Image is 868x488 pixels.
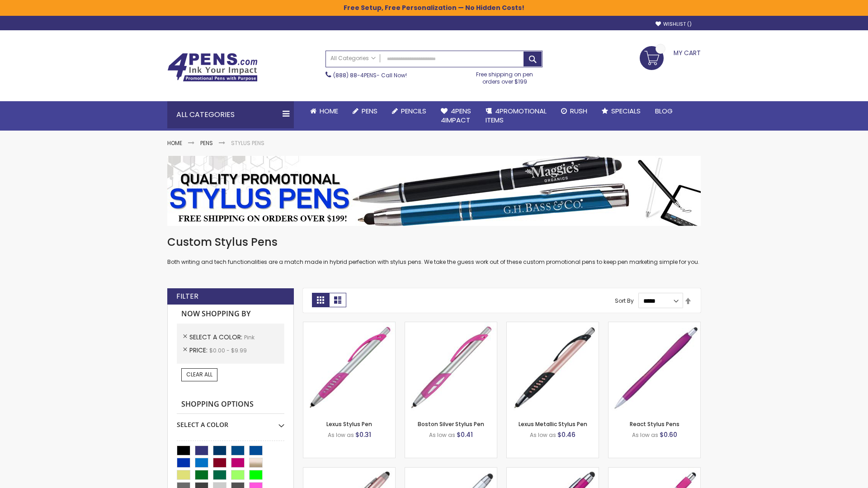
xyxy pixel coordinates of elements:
[231,139,264,147] strong: Stylus Pens
[594,101,648,121] a: Specials
[320,106,338,116] span: Home
[355,430,371,439] span: $0.31
[519,420,587,428] a: Lexus Metallic Stylus Pen
[615,297,634,305] label: Sort By
[326,51,380,66] a: All Categories
[434,101,478,131] a: 4Pens4impact
[609,322,700,414] img: React Stylus Pens-Pink
[200,139,213,147] a: Pens
[486,106,547,125] span: 4PROMOTIONAL ITEMS
[570,106,587,116] span: Rush
[167,53,258,82] img: 4Pens Custom Pens and Promotional Products
[189,333,244,342] span: Select A Color
[401,106,426,116] span: Pencils
[405,322,497,329] a: Boston Silver Stylus Pen-Pink
[303,101,345,121] a: Home
[303,467,395,475] a: Lory Metallic Stylus Pen-Pink
[405,467,497,475] a: Silver Cool Grip Stylus Pen-Pink
[326,420,372,428] a: Lexus Stylus Pen
[507,467,599,475] a: Metallic Cool Grip Stylus Pen-Pink
[177,414,284,429] div: Select A Color
[189,346,209,355] span: Price
[303,322,395,414] img: Lexus Stylus Pen-Pink
[312,293,329,307] strong: Grid
[648,101,680,121] a: Blog
[609,467,700,475] a: Pearl Element Stylus Pens-Pink
[167,139,182,147] a: Home
[167,156,701,226] img: Stylus Pens
[557,430,576,439] span: $0.46
[656,21,692,28] a: Wishlist
[328,431,354,439] span: As low as
[177,305,284,324] strong: Now Shopping by
[405,322,497,414] img: Boston Silver Stylus Pen-Pink
[478,101,554,131] a: 4PROMOTIONALITEMS
[418,420,484,428] a: Boston Silver Stylus Pen
[186,371,212,378] span: Clear All
[385,101,434,121] a: Pencils
[429,431,455,439] span: As low as
[457,430,473,439] span: $0.41
[530,431,556,439] span: As low as
[181,368,217,381] a: Clear All
[244,333,255,341] span: Pink
[609,322,700,329] a: React Stylus Pens-Pink
[554,101,594,121] a: Rush
[655,106,673,116] span: Blog
[441,106,471,125] span: 4Pens 4impact
[507,322,599,329] a: Lexus Metallic Stylus Pen-Pink
[611,106,641,116] span: Specials
[333,71,377,79] a: (888) 88-4PENS
[630,420,679,428] a: React Stylus Pens
[632,431,658,439] span: As low as
[333,71,407,79] span: - Call Now!
[167,235,701,249] h1: Custom Stylus Pens
[507,322,599,414] img: Lexus Metallic Stylus Pen-Pink
[177,395,284,414] strong: Shopping Options
[362,106,377,116] span: Pens
[345,101,385,121] a: Pens
[167,235,701,266] div: Both writing and tech functionalities are a match made in hybrid perfection with stylus pens. We ...
[303,322,395,329] a: Lexus Stylus Pen-Pink
[167,101,294,128] div: All Categories
[467,67,543,85] div: Free shipping on pen orders over $199
[660,430,677,439] span: $0.60
[176,291,198,301] strong: Filter
[330,55,376,62] span: All Categories
[209,347,247,354] span: $0.00 - $9.99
